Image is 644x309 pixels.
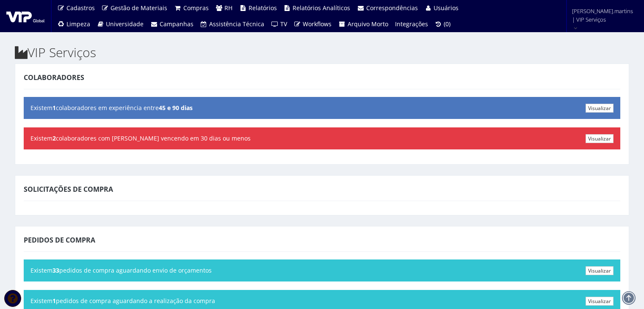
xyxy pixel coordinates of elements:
div: Existem colaboradores com [PERSON_NAME] vencendo em 30 dias ou menos [24,127,620,149]
b: 33 [53,266,59,274]
a: Visualizar [586,104,614,113]
b: 1 [53,297,56,305]
a: Limpeza [54,16,94,32]
span: Solicitações de Compra [24,185,113,194]
span: (0) [444,20,451,28]
a: Universidade [94,16,147,32]
img: logo [6,10,44,22]
b: 2 [53,134,56,142]
b: 1 [53,104,56,112]
span: Assistência Técnica [209,20,264,28]
span: Integrações [395,20,428,28]
span: Cadastros [66,4,95,12]
span: Universidade [106,20,144,28]
div: Existem colaboradores em experiência entre [24,97,620,119]
span: [PERSON_NAME].martins | VIP Serviços [572,7,633,24]
a: Visualizar [586,266,614,275]
span: Relatórios Analíticos [293,4,350,12]
a: Visualizar [586,297,614,306]
a: Campanhas [147,16,197,32]
span: RH [224,4,232,12]
span: Arquivo Morto [348,20,388,28]
span: Campanhas [160,20,193,28]
a: Workflows [290,16,335,32]
a: (0) [431,16,454,32]
a: Integrações [392,16,431,32]
a: Arquivo Morto [335,16,392,32]
span: Workflows [303,20,332,28]
a: Assistência Técnica [197,16,268,32]
h2: VIP Serviços [15,45,629,59]
span: Colaboradores [24,73,84,82]
span: Compras [183,4,209,12]
span: Gestão de Materiais [111,4,167,12]
span: Usuários [434,4,459,12]
a: Visualizar [586,134,614,143]
span: Relatórios [249,4,277,12]
span: Limpeza [66,20,90,28]
a: TV [268,16,290,32]
b: 45 e 90 dias [159,104,193,112]
div: Existem pedidos de compra aguardando envio de orçamentos [24,259,620,281]
span: Correspondências [366,4,418,12]
span: Pedidos de Compra [24,235,95,245]
span: TV [280,20,287,28]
